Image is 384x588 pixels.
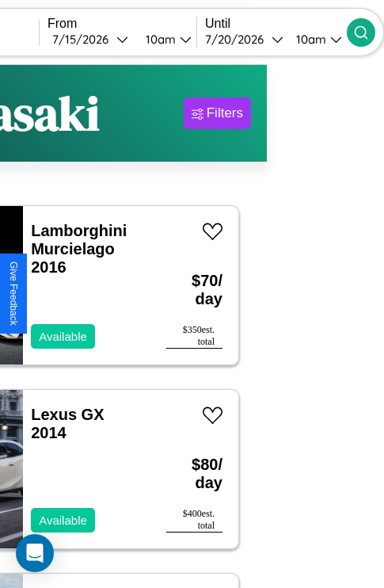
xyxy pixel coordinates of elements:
[207,105,243,121] div: Filters
[52,32,116,47] div: 7 / 15 / 2026
[39,326,87,347] p: Available
[31,406,104,441] a: Lexus GX 2014
[166,324,222,349] div: $ 350 est. total
[166,508,222,533] div: $ 400 est. total
[8,262,19,326] div: Give Feedback
[166,440,222,508] h3: $ 80 / day
[133,31,196,48] button: 10am
[48,17,196,31] label: From
[39,510,87,531] p: Available
[48,31,133,48] button: 7/15/2026
[138,32,180,47] div: 10am
[16,534,54,572] div: Open Intercom Messenger
[31,222,127,276] a: Lamborghini Murcielago 2016
[166,256,222,324] h3: $ 70 / day
[184,97,251,129] button: Filters
[205,32,272,47] div: 7 / 20 / 2026
[288,32,330,47] div: 10am
[283,31,347,48] button: 10am
[205,17,347,31] label: Until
